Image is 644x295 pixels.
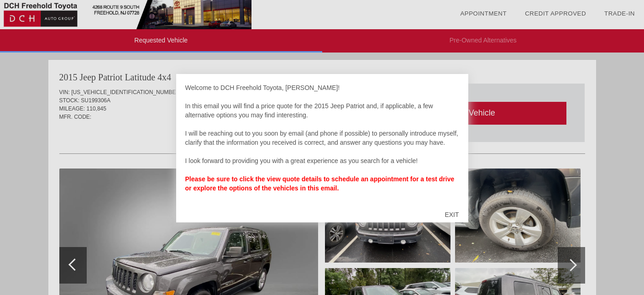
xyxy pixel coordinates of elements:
[435,201,468,228] div: EXIT
[185,83,459,202] div: Welcome to DCH Freehold Toyota, [PERSON_NAME]! In this email you will find a price quote for the ...
[460,10,507,17] a: Appointment
[185,175,455,192] b: Please be sure to click the view quote details to schedule an appointment for a test drive or exp...
[604,10,635,17] a: Trade-In
[525,10,586,17] a: Credit Approved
